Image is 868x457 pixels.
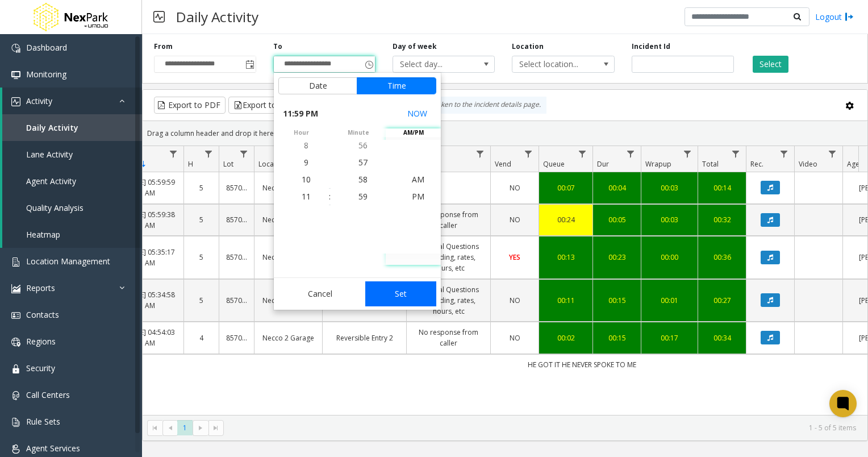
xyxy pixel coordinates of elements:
[705,214,739,225] div: 00:32
[825,146,840,161] a: Video Filter Menu
[648,252,691,263] div: 00:00
[546,252,586,263] div: 00:13
[226,182,247,193] a: 857002
[11,311,20,320] img: 'icon'
[597,159,609,169] span: Dur
[26,202,84,213] span: Quality Analysis
[201,146,216,161] a: H Filter Menu
[495,159,511,169] span: Vend
[11,338,20,347] img: 'icon'
[393,56,474,72] span: Select day...
[188,159,193,169] span: H
[170,3,264,31] h3: Daily Activity
[26,309,59,320] span: Contacts
[273,41,282,52] label: To
[274,128,329,137] span: hour
[11,70,20,80] img: 'icon'
[261,214,315,225] a: Necco 2 Garage
[329,191,331,202] div: :
[799,159,817,169] span: Video
[278,77,357,94] button: Date tab
[510,183,520,193] span: NO
[648,182,691,193] a: 00:03
[123,247,177,268] a: [DATE] 05:35:17 AM
[11,257,20,267] img: 'icon'
[191,295,212,306] a: 5
[546,333,586,343] a: 00:02
[648,295,691,306] a: 00:01
[123,177,177,198] a: [DATE] 05:59:59 AM
[705,295,739,306] a: 00:27
[414,327,483,348] a: No response from caller
[123,327,177,348] a: [DATE] 04:54:03 AM
[191,182,212,193] a: 5
[357,77,436,94] button: Time tab
[2,221,142,248] a: Heatmap
[153,3,165,31] img: pageIcon
[600,214,634,225] div: 00:05
[261,182,315,193] a: Necco 2 Garage
[498,295,532,306] a: NO
[600,333,634,343] a: 00:15
[11,364,20,373] img: 'icon'
[26,122,78,133] span: Daily Activity
[498,252,532,263] a: YES
[645,159,671,169] span: Wrapup
[26,69,66,80] span: Monitoring
[123,289,177,311] a: [DATE] 05:34:58 AM
[166,146,181,161] a: Date Filter Menu
[261,252,315,263] a: Necco 2 Garage
[11,44,20,53] img: 'icon'
[847,159,866,169] span: Agent
[845,11,854,23] img: logout
[243,56,256,72] span: Toggle popup
[191,252,212,263] a: 5
[26,95,52,106] span: Activity
[358,140,368,151] span: 56
[512,41,544,52] label: Location
[648,214,691,225] a: 00:03
[546,214,586,225] a: 00:24
[510,296,520,305] span: NO
[177,420,193,435] span: Page 1
[498,333,532,343] a: NO
[510,215,520,225] span: NO
[26,282,55,293] span: Reports
[705,252,739,263] div: 00:36
[226,295,247,306] a: 857002
[11,418,20,427] img: 'icon'
[362,56,375,72] span: Toggle popup
[329,333,399,343] a: Reversible Entry 2
[412,191,424,202] span: PM
[600,252,634,263] a: 00:23
[705,333,739,343] a: 00:34
[414,241,483,274] a: General Questions regarding, rates, hours, etc
[498,182,532,193] a: NO
[226,214,247,225] a: 857002
[473,146,488,161] a: Issue Filter Menu
[231,423,856,433] kendo-pager-info: 1 - 5 of 5 items
[143,146,867,415] div: Data table
[521,146,536,161] a: Vend Filter Menu
[750,159,763,169] span: Rec.
[223,159,233,169] span: Lot
[600,295,634,306] div: 00:15
[358,191,368,202] span: 59
[403,103,432,124] button: Select now
[575,146,590,161] a: Queue Filter Menu
[358,157,368,168] span: 57
[543,159,565,169] span: Queue
[26,256,110,267] span: Location Management
[228,97,303,114] button: Export to Excel
[600,182,634,193] a: 00:04
[358,174,368,185] span: 58
[278,281,362,306] button: Cancel
[154,97,226,114] button: Export to PDF
[512,56,594,72] span: Select location...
